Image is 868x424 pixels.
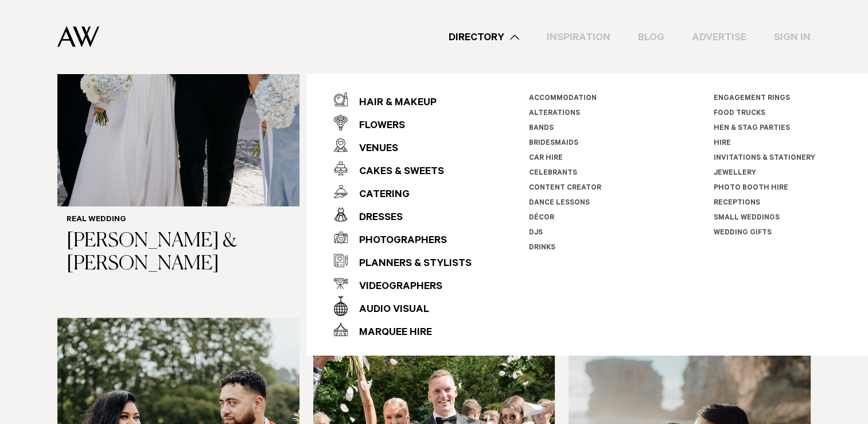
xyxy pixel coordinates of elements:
a: Celebrants [529,169,577,178]
div: Hair & Makeup [348,92,437,115]
a: Directory [435,29,533,45]
a: Décor [529,214,554,222]
a: Sign In [760,29,824,45]
a: Alterations [529,110,580,118]
div: Venues [348,138,398,161]
div: Flowers [348,115,405,138]
div: Cakes & Sweets [348,161,444,184]
a: Cakes & Sweets [334,157,472,180]
a: Dresses [334,203,472,226]
a: Receptions [714,199,760,207]
a: Small Weddings [714,214,780,222]
a: Accommodation [529,95,597,103]
a: Catering [334,180,472,203]
h3: [PERSON_NAME] & [PERSON_NAME] [67,230,290,277]
a: Wedding Gifts [714,229,772,237]
a: Photo Booth Hire [714,184,788,192]
a: Planners & Stylists [334,249,472,272]
a: Photographers [334,226,472,249]
a: Inspiration [533,29,624,45]
a: Videographers [334,272,472,295]
h6: Real Wedding [67,215,290,225]
a: Bands [529,125,554,133]
a: Marquee Hire [334,318,472,341]
a: Hen & Stag Parties [714,125,790,133]
div: Audio Visual [348,299,429,322]
a: Food Trucks [714,110,765,118]
div: Photographers [348,230,447,253]
div: Marquee Hire [348,322,432,345]
img: Auckland Weddings Logo [57,26,99,47]
a: Content Creator [529,184,601,192]
a: Car Hire [529,155,563,163]
a: Bridesmaids [529,140,578,148]
a: Advertise [678,29,760,45]
a: Invitations & Stationery [714,155,815,163]
div: Catering [348,184,410,207]
a: DJs [529,229,543,237]
a: Hair & Makeup [334,88,472,111]
a: Drinks [529,244,555,252]
a: Dance Lessons [529,199,590,207]
a: Audio Visual [334,295,472,318]
a: Jewellery [714,169,756,178]
div: Videographers [348,276,442,299]
div: Planners & Stylists [348,253,472,276]
div: Dresses [348,207,403,230]
a: Flowers [334,111,472,134]
a: Venues [334,134,472,157]
a: Blog [624,29,678,45]
a: Hire [714,140,731,148]
a: Engagement Rings [714,95,790,103]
